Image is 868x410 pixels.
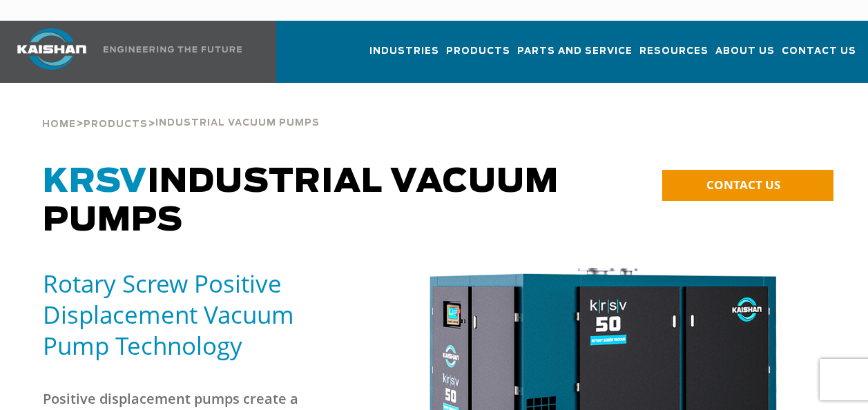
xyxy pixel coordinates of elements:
span: Products [446,43,510,59]
span: Parts and Service [517,43,633,59]
a: Products [84,117,148,130]
span: Resources [639,43,708,59]
span: Home [42,120,76,129]
a: Resources [639,33,708,80]
span: KRSV [43,166,147,199]
span: Industries [369,43,439,59]
a: Contact Us [782,33,856,80]
a: Parts and Service [517,33,633,80]
a: About Us [715,33,775,80]
span: Contact Us [782,43,856,59]
a: Industries [369,33,439,80]
span: Industrial Vacuum Pumps [155,119,320,128]
img: Engineering the future [104,46,242,52]
a: Products [446,33,510,80]
div: > > [42,83,320,135]
a: CONTACT US [662,170,833,201]
span: Industrial Vacuum Pumps [43,166,559,237]
a: Home [42,117,76,130]
span: Products [84,120,148,129]
span: CONTACT US [706,177,780,193]
span: About Us [715,43,775,59]
h5: Rotary Screw Positive Displacement Vacuum Pump Technology [43,268,346,361]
